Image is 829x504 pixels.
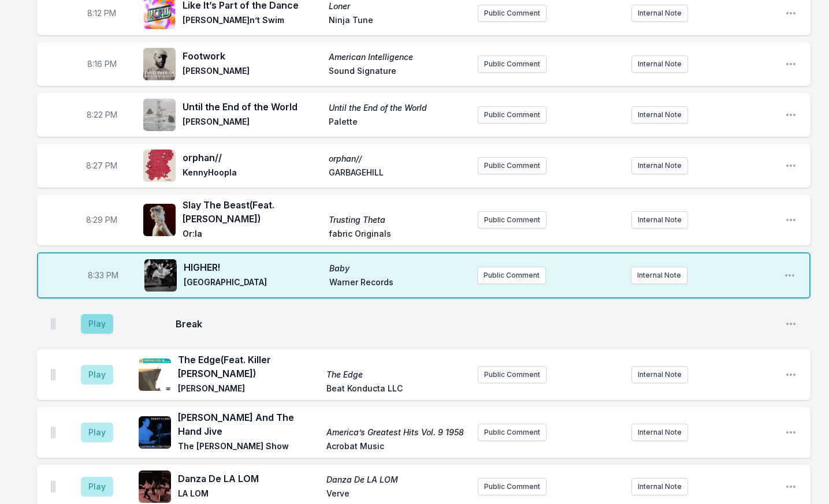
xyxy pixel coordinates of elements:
[326,488,468,502] span: Verve
[785,109,797,121] button: Open playlist item options
[183,151,322,165] span: orphan//
[81,365,113,384] button: Play
[631,106,688,124] button: Internal Note
[631,478,688,495] button: Internal Note
[326,474,468,486] span: Danza De LA LOM
[329,277,468,290] span: Warner Records
[329,1,468,12] span: Loner
[478,211,547,229] button: Public Comment
[176,317,776,331] span: Break
[326,427,468,438] span: America’s Greatest Hits Vol. 9 1958
[631,424,688,441] button: Internal Note
[139,416,171,449] img: America’s Greatest Hits Vol. 9 1958
[329,228,468,242] span: fabric Originals
[81,423,113,442] button: Play
[51,318,55,330] img: Drag Handle
[326,440,468,454] span: Acrobat Music
[329,65,468,79] span: Sound Signature
[478,55,547,73] button: Public Comment
[785,8,797,19] button: Open playlist item options
[51,481,55,492] img: Drag Handle
[478,366,547,383] button: Public Comment
[785,369,797,380] button: Open playlist item options
[631,211,688,229] button: Internal Note
[143,99,176,131] img: Until the End of the World
[143,150,176,182] img: orphan//
[785,427,797,438] button: Open playlist item options
[139,359,171,391] img: The Edge
[183,228,322,242] span: Or:la
[784,270,795,281] button: Open playlist item options
[785,160,797,171] button: Open playlist item options
[87,58,117,70] span: Timestamp
[183,167,322,181] span: KennyHoopla
[183,100,322,114] span: Until the End of the World
[88,270,118,281] span: Timestamp
[51,369,55,380] img: Drag Handle
[329,167,468,181] span: GARBAGEHILL
[478,424,547,441] button: Public Comment
[178,383,319,397] span: [PERSON_NAME]
[329,263,468,274] span: Baby
[329,14,468,28] span: Ninja Tune
[87,109,117,121] span: Timestamp
[785,481,797,492] button: Open playlist item options
[631,5,688,22] button: Internal Note
[183,14,322,28] span: [PERSON_NAME]n’t Swim
[478,157,547,174] button: Public Comment
[631,157,688,174] button: Internal Note
[478,478,547,495] button: Public Comment
[178,472,319,486] span: Danza De LA LOM
[329,214,468,226] span: Trusting Theta
[178,353,319,380] span: The Edge (Feat. Killer [PERSON_NAME])
[329,102,468,114] span: Until the End of the World
[478,106,547,124] button: Public Comment
[184,260,322,274] span: HIGHER!
[183,49,322,63] span: Footwork
[326,383,468,397] span: Beat Konducta LLC
[329,116,468,130] span: Palette
[631,366,688,383] button: Internal Note
[81,477,113,496] button: Play
[143,48,176,80] img: American Intelligence
[183,116,322,130] span: [PERSON_NAME]
[143,204,176,236] img: Trusting Theta
[785,214,797,226] button: Open playlist item options
[184,277,322,290] span: [GEOGRAPHIC_DATA]
[785,318,797,330] button: Open playlist item options
[81,314,113,334] button: Play
[631,267,687,284] button: Internal Note
[478,5,547,22] button: Public Comment
[326,369,468,380] span: The Edge
[329,51,468,63] span: American Intelligence
[178,440,319,454] span: The [PERSON_NAME] Show
[87,8,116,19] span: Timestamp
[183,198,322,226] span: Slay The Beast (Feat. [PERSON_NAME])
[86,214,117,226] span: Timestamp
[183,65,322,79] span: [PERSON_NAME]
[51,427,55,438] img: Drag Handle
[329,153,468,165] span: orphan//
[144,259,177,292] img: Baby
[477,267,546,284] button: Public Comment
[631,55,688,73] button: Internal Note
[139,471,171,503] img: Danza De LA LOM
[178,410,319,438] span: [PERSON_NAME] And The Hand Jive
[785,58,797,70] button: Open playlist item options
[178,488,319,502] span: LA LOM
[86,160,117,171] span: Timestamp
